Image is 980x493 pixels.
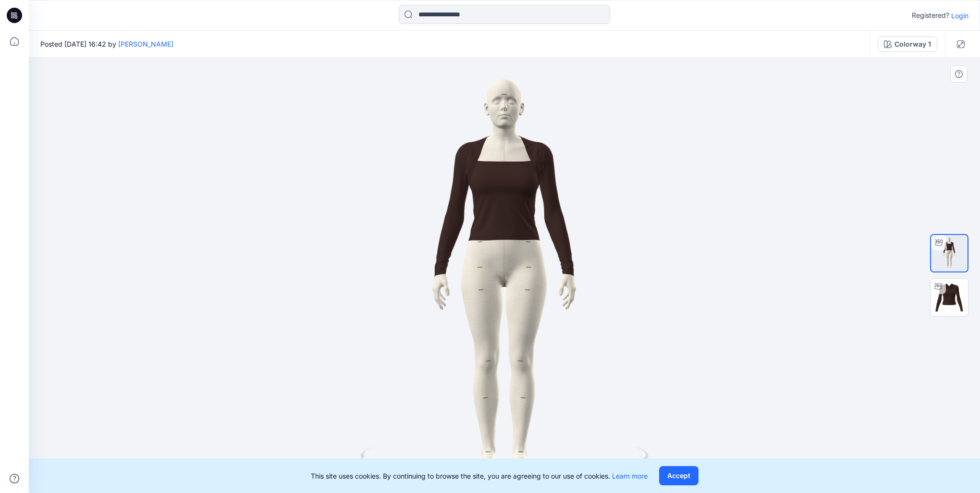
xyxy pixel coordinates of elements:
a: [PERSON_NAME] [118,40,173,48]
img: Arşiv [931,279,968,316]
img: Arşiv [931,235,968,271]
div: Colorway 1 [894,39,931,49]
a: Learn more [612,472,648,480]
p: Login [951,11,968,21]
p: Registered? [912,10,949,21]
button: Accept [659,466,698,485]
span: Posted [DATE] 16:42 by [40,39,173,49]
button: Colorway 1 [878,37,937,52]
p: This site uses cookies. By continuing to browse the site, you are agreeing to our use of cookies. [311,471,648,481]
